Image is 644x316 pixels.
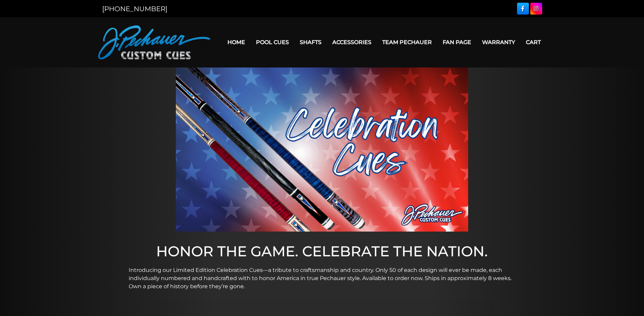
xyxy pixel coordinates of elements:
a: Pool Cues [251,34,294,51]
a: Fan Page [437,34,477,51]
a: [PHONE_NUMBER] [102,5,167,13]
a: Warranty [477,34,520,51]
a: Accessories [327,34,377,51]
img: Pechauer Custom Cues [98,25,210,59]
a: Team Pechauer [377,34,437,51]
a: Home [222,34,251,51]
p: Introducing our Limited Edition Celebration Cues—a tribute to craftsmanship and country. Only 50 ... [129,266,516,291]
a: Cart [520,34,546,51]
a: Shafts [294,34,327,51]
